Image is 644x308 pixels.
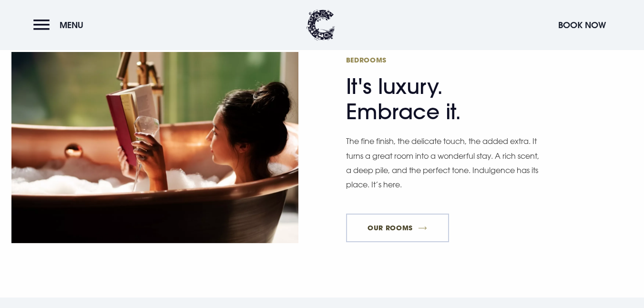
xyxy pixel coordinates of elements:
button: Book Now [553,15,611,35]
p: The fine finish, the delicate touch, the added extra. It turns a great room into a wonderful stay... [346,134,542,192]
span: Menu [60,20,83,31]
span: Bedrooms [346,55,532,64]
button: Menu [33,15,88,35]
h2: It's luxury. Embrace it. [346,55,532,124]
img: Clandeboye Lodge Hotel in Northern Ireland [11,52,298,243]
a: Our Rooms [346,214,449,242]
img: Clandeboye Lodge [307,10,335,41]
